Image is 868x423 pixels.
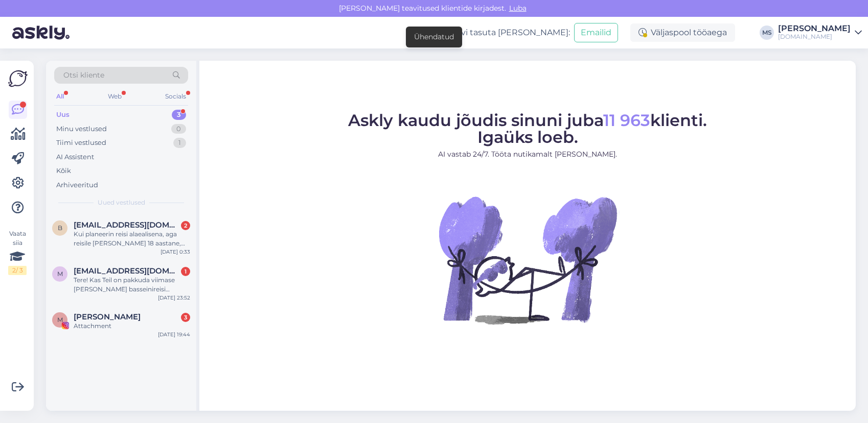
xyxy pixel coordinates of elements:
div: 2 [181,221,190,230]
span: Luba [506,4,530,13]
div: Tere! Kas Teil on pakkuda viimase [PERSON_NAME] basseinireisi väljumisega [DATE] [PERSON_NAME] 1 ... [74,276,190,294]
div: Socials [163,90,188,103]
a: [PERSON_NAME][DOMAIN_NAME] [778,24,862,41]
span: Uued vestlused [98,198,145,207]
p: AI vastab 24/7. Tööta nutikamalt [PERSON_NAME]. [348,149,707,160]
div: 1 [181,267,190,276]
div: 1 [173,138,186,148]
span: M [57,316,63,324]
div: [DOMAIN_NAME] [778,33,851,41]
span: MARIE TAUTS [74,312,141,321]
span: Otsi kliente [63,70,104,81]
div: Minu vestlused [56,124,107,134]
div: [DATE] 0:33 [161,248,190,256]
div: Uus [56,110,70,120]
div: AI Assistent [56,152,94,162]
div: 0 [171,124,186,134]
div: Vaata siia [8,229,27,275]
div: Proovi tasuta [PERSON_NAME]: [423,27,570,39]
img: Askly Logo [8,69,28,88]
div: [PERSON_NAME] [778,24,851,33]
div: Tiimi vestlused [56,138,106,148]
div: 2 / 3 [8,266,27,275]
span: birgitmoks@gmail.com [74,220,180,230]
div: 3 [181,313,190,322]
div: Arhiveeritud [56,180,98,190]
div: Web [106,90,124,103]
div: All [54,90,66,103]
span: 11 963 [603,110,650,130]
div: Kõik [56,166,71,176]
div: 3 [172,110,186,120]
span: m [57,270,63,278]
div: Väljaspool tööaega [630,23,735,42]
span: malbritparnpuu@gmail.com [74,266,180,276]
img: No Chat active [436,168,620,352]
div: Ühendatud [414,32,454,42]
button: Emailid [574,23,618,42]
div: [DATE] 19:44 [158,331,190,338]
span: Askly kaudu jõudis sinuni juba klienti. Igaüks loeb. [348,110,707,147]
div: Kui planeerin reisi alaealisena, aga reisile [PERSON_NAME] 18 aastane, siis millised on minu võim... [74,230,190,248]
div: Attachment [74,321,190,331]
div: [DATE] 23:52 [158,294,190,302]
span: b [58,224,62,232]
div: MS [760,26,774,40]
